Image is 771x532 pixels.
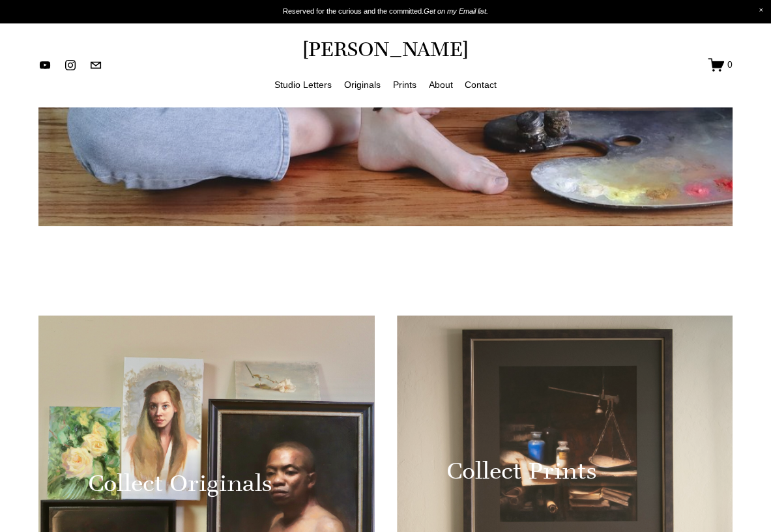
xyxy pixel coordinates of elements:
a: 0 items in cart [708,57,733,73]
a: [PERSON_NAME] [302,36,469,61]
a: Originals [344,76,381,92]
a: About [428,76,452,92]
a: Contact [465,76,497,92]
span: 0 [727,59,733,70]
a: Studio Letters [274,76,332,92]
a: instagram-unauth [64,59,77,72]
a: Prints [393,76,416,92]
a: YouTube [38,59,51,72]
a: jennifermariekeller@gmail.com [89,59,102,72]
